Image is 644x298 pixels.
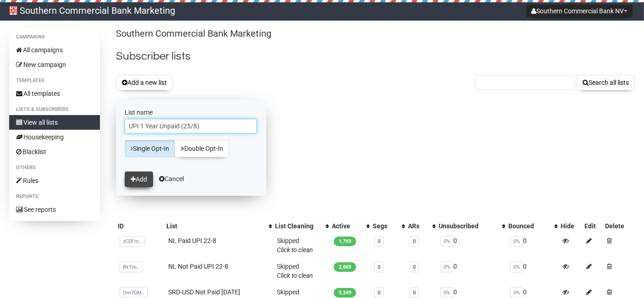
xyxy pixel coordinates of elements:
th: Edit: No sort applied, sorting is disabled [583,220,603,232]
span: BkToc.. [120,262,143,272]
a: Rules [9,173,100,188]
li: Others [9,162,100,173]
div: ID [118,221,163,231]
a: Click to clean [277,246,313,254]
a: 0 [378,238,380,244]
span: Om7GM.. [120,287,148,298]
a: All campaigns [9,43,100,57]
th: Delete: No sort applied, sorting is disabled [603,220,635,232]
a: 0 [413,290,416,296]
a: Click to clean [277,272,313,279]
span: 0% [510,236,523,247]
a: See reports [9,202,100,217]
div: Active [332,221,362,231]
div: List Cleaning [275,221,321,231]
a: NL Not Paid UPI 22-8 [168,263,228,270]
span: 1,793 [334,237,356,246]
p: Southern Commercial Bank Marketing [116,28,635,40]
li: Reports [9,191,100,202]
th: Active: No sort applied, activate to apply an ascending sort [330,220,371,232]
a: Blacklist [9,144,100,159]
span: 0% [510,287,523,298]
li: Templates [9,75,100,86]
td: 0 [506,232,559,258]
button: Southern Commercial Bank NV [526,5,633,17]
td: 0 [437,258,506,284]
button: Add a new list [116,75,173,90]
div: Hide [561,221,581,231]
span: 0% [440,287,453,298]
span: 0% [440,236,453,247]
a: 0 [413,264,416,270]
th: Hide: No sort applied, sorting is disabled [559,220,583,232]
div: Segs [373,221,397,231]
button: Search all lists [577,75,635,90]
th: List: No sort applied, activate to apply an ascending sort [165,220,273,232]
button: Add [125,171,153,187]
a: NL Paid UPI 22-8 [168,237,216,244]
li: Lists & subscribers [9,104,100,115]
a: New campaign [9,57,100,72]
th: Unsubscribed: No sort applied, activate to apply an ascending sort [437,220,506,232]
span: 0% [440,262,453,272]
td: 0 [506,258,559,284]
a: 0 [378,290,380,296]
th: List Cleaning: No sort applied, activate to apply an ascending sort [273,220,330,232]
td: 0 [437,232,506,258]
div: Bounced [508,221,550,231]
div: List [166,221,264,231]
a: View all lists [9,115,100,130]
div: ARs [408,221,428,231]
a: 0 [378,264,380,270]
a: Double Opt-In [175,140,229,157]
a: 0 [413,238,416,244]
th: ARs: No sort applied, activate to apply an ascending sort [406,220,437,232]
span: Skipped [277,237,313,254]
a: Single Opt-In [125,140,175,157]
div: Unsubscribed [439,221,497,231]
span: 0% [510,262,523,272]
span: 5,249 [334,288,356,298]
a: All templates [9,86,100,101]
li: Campaigns [9,32,100,43]
h2: Subscriber lists [116,48,635,65]
th: Segs: No sort applied, activate to apply an ascending sort [371,220,406,232]
span: zCDFm.. [120,236,145,247]
div: Edit [584,221,601,231]
th: ID: No sort applied, sorting is disabled [116,220,165,232]
a: Housekeeping [9,130,100,144]
img: 1.jpg [9,6,17,15]
input: The name of your new list [125,119,257,133]
span: Skipped [277,263,313,279]
span: 2,869 [334,262,356,272]
th: Bounced: No sort applied, activate to apply an ascending sort [506,220,559,232]
a: SRD-USD Not Paid [DATE] [168,288,240,296]
a: Cancel [159,175,184,182]
label: List name [125,108,258,116]
div: Delete [605,221,633,231]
